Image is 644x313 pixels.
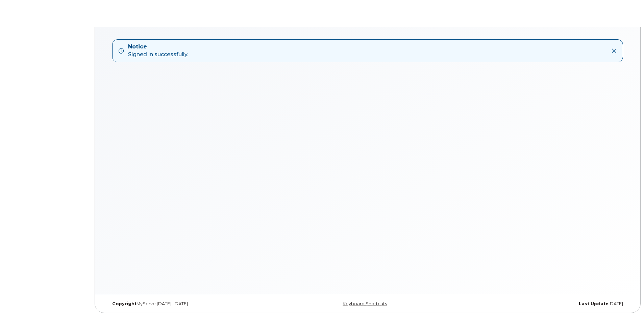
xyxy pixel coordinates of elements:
div: [DATE] [454,301,628,307]
div: MyServe [DATE]–[DATE] [107,301,281,307]
div: Signed in successfully. [128,43,188,59]
strong: Last Update [579,301,609,306]
strong: Copyright [112,301,137,306]
strong: Notice [128,43,188,51]
a: Keyboard Shortcuts [343,301,387,306]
